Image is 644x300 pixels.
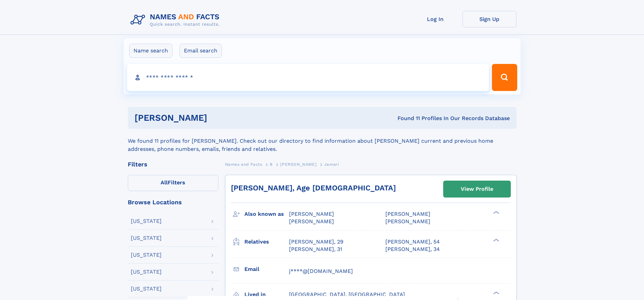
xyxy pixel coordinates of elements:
[231,184,396,192] a: [PERSON_NAME], Age [DEMOGRAPHIC_DATA]
[128,129,517,153] div: We found 11 profiles for [PERSON_NAME]. Check out our directory to find information about [PERSON...
[131,269,162,275] div: [US_STATE]
[289,211,334,217] span: [PERSON_NAME]
[462,11,517,27] a: Sign Up
[161,179,168,186] span: All
[127,64,489,91] input: search input
[280,160,316,168] a: [PERSON_NAME]
[128,199,218,205] div: Browse Locations
[461,181,493,197] div: View Profile
[492,238,500,242] div: ❯
[289,238,343,246] a: [PERSON_NAME], 29
[492,64,517,91] button: Search Button
[131,218,162,224] div: [US_STATE]
[289,291,405,298] span: [GEOGRAPHIC_DATA], [GEOGRAPHIC_DATA]
[324,162,339,167] span: Jamari
[270,162,273,167] span: B
[385,238,440,246] a: [PERSON_NAME], 54
[492,210,500,215] div: ❯
[131,235,162,241] div: [US_STATE]
[385,218,430,225] span: [PERSON_NAME]
[244,208,289,220] h3: Also known as
[129,44,172,58] label: Name search
[180,44,222,58] label: Email search
[225,160,262,168] a: Names and Facts
[280,162,316,167] span: [PERSON_NAME]
[128,175,218,191] label: Filters
[270,160,273,168] a: B
[289,218,334,225] span: [PERSON_NAME]
[385,211,430,217] span: [PERSON_NAME]
[128,11,225,29] img: Logo Names and Facts
[492,291,500,295] div: ❯
[244,263,289,275] h3: Email
[244,236,289,248] h3: Relatives
[385,246,440,253] a: [PERSON_NAME], 34
[131,252,162,258] div: [US_STATE]
[131,286,162,292] div: [US_STATE]
[135,114,303,122] h1: [PERSON_NAME]
[444,181,510,197] a: View Profile
[408,11,462,27] a: Log In
[302,115,510,122] div: Found 11 Profiles In Our Records Database
[289,246,342,253] a: [PERSON_NAME], 31
[128,161,218,167] div: Filters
